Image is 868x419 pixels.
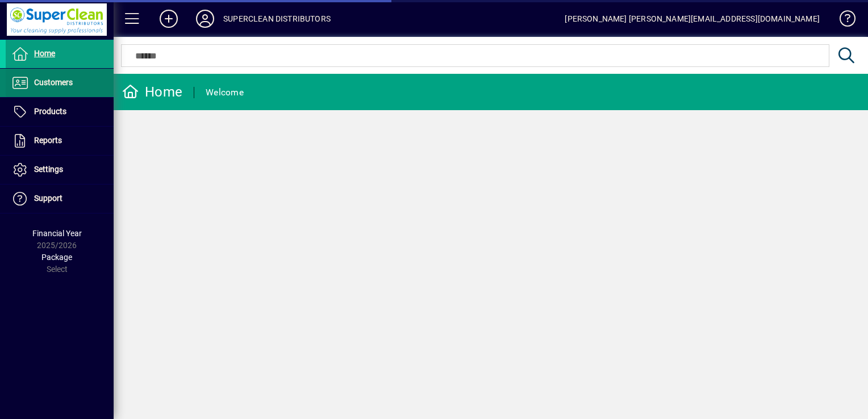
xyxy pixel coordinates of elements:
[6,127,114,155] a: Reports
[122,83,182,101] div: Home
[32,229,82,238] span: Financial Year
[34,49,55,58] span: Home
[831,2,854,39] a: Knowledge Base
[565,10,820,28] div: [PERSON_NAME] [PERSON_NAME][EMAIL_ADDRESS][DOMAIN_NAME]
[151,9,187,29] button: Add
[34,194,62,203] span: Support
[34,136,62,145] span: Reports
[206,83,244,102] div: Welcome
[6,156,114,184] a: Settings
[6,185,114,213] a: Support
[34,165,63,174] span: Settings
[6,69,114,97] a: Customers
[34,107,66,116] span: Products
[41,253,72,262] span: Package
[187,9,223,29] button: Profile
[6,98,114,126] a: Products
[223,10,331,28] div: SUPERCLEAN DISTRIBUTORS
[34,78,73,87] span: Customers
